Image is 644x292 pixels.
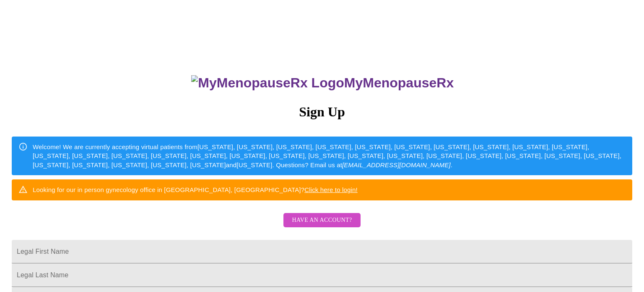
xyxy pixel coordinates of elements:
a: Click here to login! [304,186,358,193]
div: Looking for our in person gynecology office in [GEOGRAPHIC_DATA], [GEOGRAPHIC_DATA]? [33,182,358,197]
button: Have an account? [283,213,360,228]
div: Welcome! We are currently accepting virtual patients from [US_STATE], [US_STATE], [US_STATE], [US... [33,139,626,173]
h3: MyMenopauseRx [13,75,633,91]
a: Have an account? [281,222,362,229]
img: MyMenopauseRx Logo [191,75,344,91]
span: Have an account? [292,215,352,226]
h3: Sign Up [12,104,632,120]
em: [EMAIL_ADDRESS][DOMAIN_NAME] [342,161,451,168]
